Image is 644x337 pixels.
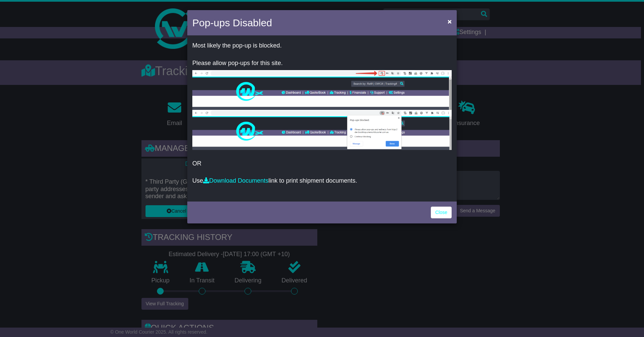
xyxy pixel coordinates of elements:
[192,110,452,150] img: allow-popup-2.png
[431,207,452,218] a: Close
[444,14,455,28] button: Close
[448,18,452,25] span: ×
[192,15,272,30] h4: Pop-ups Disabled
[192,177,452,185] p: Use link to print shipment documents.
[203,177,268,184] a: Download Documents
[187,37,457,200] div: OR
[192,70,452,110] img: allow-popup-1.png
[192,42,452,50] p: Most likely the pop-up is blocked.
[192,60,452,67] p: Please allow pop-ups for this site.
